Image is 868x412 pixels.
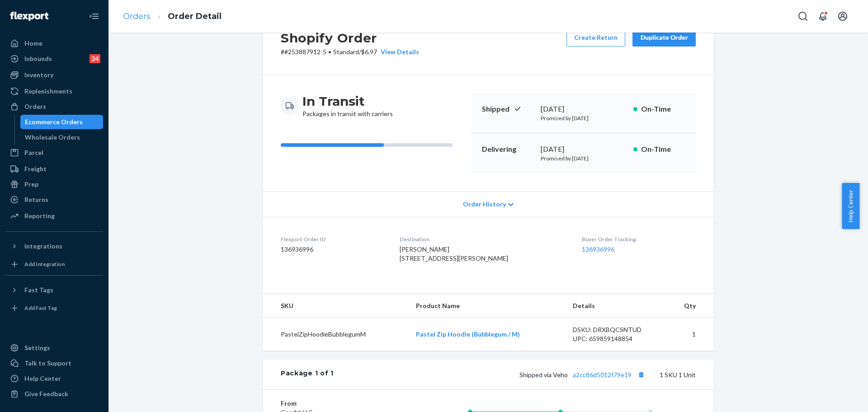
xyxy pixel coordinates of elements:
dt: Destination [400,235,568,243]
div: Prep [24,180,38,189]
a: Settings [5,341,103,355]
div: UPC: 659859148854 [573,334,658,343]
a: a2cc86d5012f79e19 [573,371,632,379]
a: Orders [123,11,151,21]
a: Parcel [5,145,103,160]
div: 1 SKU 1 Unit [334,369,696,380]
button: Give Feedback [5,387,103,401]
button: Fast Tags [5,283,103,297]
span: Order History [463,200,506,209]
a: Replenishments [5,84,103,98]
div: Freight [24,164,47,173]
a: Add Fast Tag [5,301,103,315]
button: Copy tracking number [635,369,647,380]
dt: From [281,399,389,408]
dd: 136936996 [281,245,385,254]
div: Help Center [24,374,61,383]
div: Wholesale Orders [25,133,80,142]
div: Replenishments [24,87,72,96]
div: Add Integration [24,260,65,268]
div: Package 1 of 1 [281,369,334,380]
a: Add Integration [5,257,103,272]
h2: Shopify Order [281,28,419,47]
a: Prep [5,177,103,192]
button: Integrations [5,239,103,253]
button: Open account menu [834,7,852,25]
a: Ecommerce Orders [20,115,104,129]
h3: In Transit [302,93,393,109]
div: [DATE] [541,104,626,114]
div: Orders [24,102,46,111]
div: Parcel [24,148,43,157]
span: Standard [333,48,359,56]
div: 24 [90,54,100,63]
a: Home [5,36,103,51]
a: Pastel Zip Hoodie (Bubblegum / M) [416,330,520,338]
a: Talk to Support [5,356,103,370]
div: Inbounds [24,54,52,63]
th: Details [566,294,665,318]
div: DSKU: DRXBQCSNTUD [573,325,658,334]
p: Promised by [DATE] [541,114,626,122]
img: Flexport logo [10,12,48,21]
button: View Details [377,47,419,56]
button: Create Return [566,28,625,47]
div: Integrations [24,242,62,251]
button: Close Navigation [85,7,103,25]
span: Shipped via Veho [519,371,647,379]
td: PastelZipHoodieBubblegumM [263,318,409,351]
div: Inventory [24,70,53,80]
a: Reporting [5,209,103,223]
a: Help Center [5,371,103,386]
div: Settings [24,343,50,352]
div: [DATE] [541,144,626,154]
dt: Flexport Order ID [281,235,385,243]
a: Freight [5,162,103,176]
a: Order Detail [168,11,222,21]
div: Returns [24,195,48,204]
a: Wholesale Orders [20,130,104,145]
a: Inventory [5,68,103,82]
a: Returns [5,192,103,207]
th: Qty [665,294,714,318]
dt: Buyer Order Tracking [582,235,696,243]
p: Promised by [DATE] [541,154,626,162]
ol: breadcrumbs [116,3,229,30]
p: Shipped [482,104,533,114]
button: Open Search Box [794,7,812,25]
p: On-Time [641,144,685,154]
a: Orders [5,99,103,114]
div: Packages in transit with carriers [302,93,393,118]
p: Delivering [482,144,533,154]
button: Help Center [842,183,859,229]
div: Duplicate Order [640,33,688,42]
th: SKU [263,294,409,318]
div: Reporting [24,211,55,220]
button: Duplicate Order [632,28,696,47]
div: Home [24,39,42,48]
span: • [328,48,331,56]
div: Add Fast Tag [24,304,57,312]
div: Give Feedback [24,389,68,398]
a: Inbounds24 [5,51,103,66]
div: Talk to Support [24,359,71,368]
p: # #253887912-5 / $6.97 [281,47,419,56]
td: 1 [665,318,714,351]
p: On-Time [641,104,685,114]
button: Open notifications [814,7,832,25]
div: Fast Tags [24,286,53,295]
div: Ecommerce Orders [25,117,83,126]
span: [PERSON_NAME] [STREET_ADDRESS][PERSON_NAME] [400,245,508,262]
a: 136936996 [582,245,614,253]
th: Product Name [409,294,566,318]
